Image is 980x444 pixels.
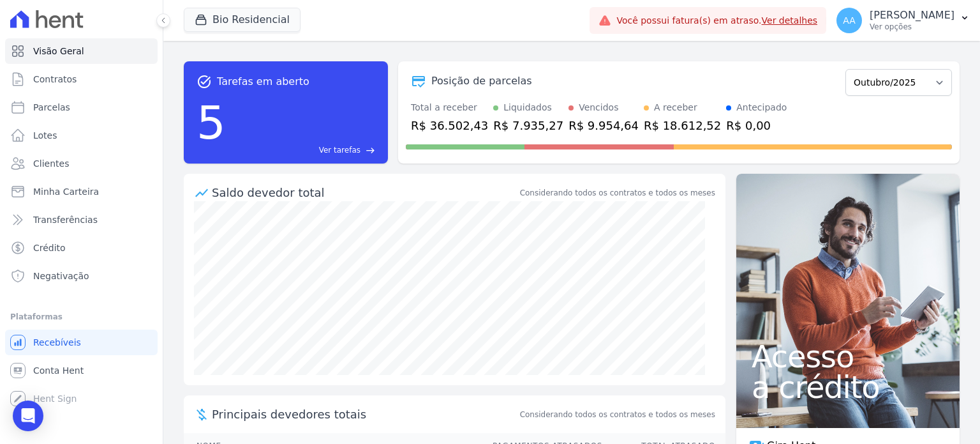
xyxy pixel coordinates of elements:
div: Vencidos [579,101,618,114]
div: A receber [654,101,697,114]
span: Visão Geral [33,45,84,57]
div: Total a receber [411,101,488,114]
span: Conta Hent [33,364,84,377]
div: R$ 7.935,27 [493,117,563,134]
div: Posição de parcelas [431,73,532,89]
a: Recebíveis [5,330,158,355]
span: task_alt [197,74,212,89]
div: R$ 9.954,64 [568,117,639,134]
div: Open Intercom Messenger [13,401,43,431]
span: AA [843,16,856,25]
a: Crédito [5,235,158,261]
button: AA [PERSON_NAME] Ver opções [826,3,980,38]
p: [PERSON_NAME] [870,9,954,22]
span: Principais devedores totais [212,406,517,423]
span: Contratos [33,73,77,86]
span: a crédito [752,372,944,402]
a: Visão Geral [5,38,158,64]
span: Crédito [33,241,66,254]
span: Ver tarefas [319,144,360,156]
span: Minha Carteira [33,185,99,198]
span: Parcelas [33,101,70,114]
div: R$ 18.612,52 [644,117,721,134]
button: Bio Residencial [184,8,301,32]
a: Transferências [5,207,158,233]
a: Conta Hent [5,358,158,383]
a: Lotes [5,123,158,148]
span: Negativação [33,270,89,282]
p: Ver opções [870,22,954,32]
span: east [366,146,375,155]
div: R$ 0,00 [726,117,787,134]
span: Você possui fatura(s) em atraso. [616,14,817,27]
div: Plataformas [10,309,152,325]
a: Contratos [5,66,158,92]
span: Recebíveis [33,336,81,349]
span: Lotes [33,129,57,142]
a: Minha Carteira [5,179,158,204]
span: Considerando todos os contratos e todos os meses [520,409,715,420]
div: Considerando todos os contratos e todos os meses [520,187,715,199]
div: Liquidados [503,101,552,114]
div: 5 [197,89,226,156]
a: Ver detalhes [762,15,818,26]
span: Tarefas em aberto [217,74,309,89]
a: Ver tarefas east [231,144,375,156]
div: Antecipado [736,101,787,114]
a: Parcelas [5,95,158,120]
div: Saldo devedor total [212,184,517,201]
span: Acesso [752,341,944,372]
span: Clientes [33,157,69,170]
a: Negativação [5,263,158,289]
div: R$ 36.502,43 [411,117,488,134]
span: Transferências [33,213,98,226]
a: Clientes [5,151,158,176]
